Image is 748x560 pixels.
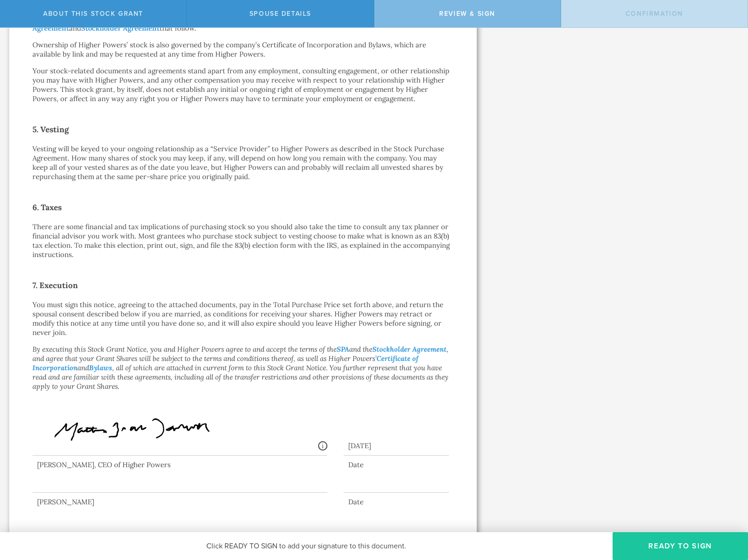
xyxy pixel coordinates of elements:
[32,14,430,32] a: Stock Purchase Agreement
[702,488,748,532] iframe: Chat Widget
[37,403,237,458] img: xdTSM4pEVJM2wAAAABJRU5ErkJggg==
[32,40,454,59] p: Ownership of Higher Powers’ stock is also governed by the company’s Certificate of Incorporation ...
[32,300,454,337] p: You must sign this notice, agreeing to the attached documents, pay in the Total Purchase Price se...
[32,222,454,259] p: There are some financial and tax implications of purchasing stock so you should also take the tim...
[372,345,447,354] a: Stockholder Agreement
[32,354,418,372] a: Certificate of Incorporation
[89,363,112,372] a: Bylaws
[249,10,311,18] span: Spouse Details
[32,345,448,391] em: By executing this Stock Grant Notice, you and Higher Powers agree to and accept the terms of the ...
[32,66,454,103] p: Your stock-related documents and agreements stand apart from any employment, consulting engagemen...
[439,10,495,18] span: Review & Sign
[32,278,454,293] h2: 7. Execution
[344,497,449,507] div: Date
[81,24,160,32] a: Stockholder Agreement
[626,10,683,18] span: Confirmation
[32,122,454,137] h2: 5. Vesting
[613,532,748,560] button: Ready to Sign
[32,200,454,215] h2: 6. Taxes
[337,345,349,354] a: SPA
[206,541,406,551] span: Click READY TO SIGN to add your signature to this document.
[32,144,454,181] p: Vesting will be keyed to your ongoing relationship as a “Service Provider” to Higher Powers as de...
[344,432,449,456] div: [DATE]
[32,497,327,507] div: [PERSON_NAME]
[43,10,143,18] span: About this stock grant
